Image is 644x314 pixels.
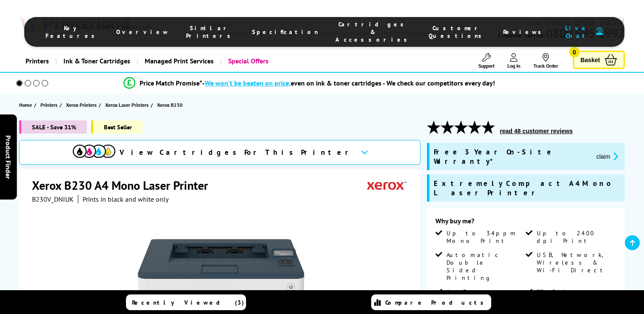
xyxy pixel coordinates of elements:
[4,76,614,91] li: modal_Promise
[507,53,521,69] a: Log In
[4,135,13,179] span: Product Finder
[335,20,412,43] span: Cartridges & Accessories
[40,100,57,109] span: Printers
[447,251,524,282] span: Automatic Double Sided Printing
[478,53,495,69] a: Support
[573,51,625,69] a: Basket 0
[596,27,603,35] img: user-headset-duotone.svg
[252,28,318,36] span: Specification
[32,177,217,193] h1: Xerox B230 A4 Mono Laser Printer
[385,299,488,306] span: Compare Products
[140,79,202,87] span: Price Match Promise*
[91,120,143,134] span: Best Seller
[19,50,55,72] a: Printers
[537,229,614,245] span: Up to 2400 dpi Print
[40,100,60,109] a: Printers
[46,24,99,40] span: Key Features
[205,79,291,87] span: We won’t be beaten on price,
[581,54,600,66] span: Basket
[533,53,558,69] a: Track Order
[157,100,183,109] span: Xerox B230
[105,100,149,109] span: Xerox Laser Printers
[126,294,246,310] a: Recently Viewed (3)
[507,63,521,69] span: Log In
[73,145,115,158] img: View Cartridges
[132,299,244,306] span: Recently Viewed (3)
[503,28,546,36] span: Reviews
[157,100,185,109] a: Xerox B230
[202,79,495,87] div: - even on ink & toner cartridges - We check our competitors every day!
[137,50,220,72] a: Managed Print Services
[429,24,486,40] span: Customer Questions
[447,288,524,311] span: As Fast as 6.8 Seconds First page
[66,100,97,109] span: Xerox Printers
[537,251,614,274] span: USB, Network, Wireless & Wi-Fi Direct
[447,229,524,245] span: Up to 34ppm Mono Print
[537,288,614,303] span: PCL 5/6, PostScript 3
[83,195,169,203] i: Prints in black and white only
[66,100,99,109] a: Xerox Printers
[19,120,87,134] span: SALE - Save 31%
[32,195,74,203] span: B230V_DNIUK
[497,127,575,135] button: read 48 customer reviews
[63,50,130,72] span: Ink & Toner Cartridges
[105,100,151,109] a: Xerox Laser Printers
[186,24,235,40] span: Similar Printers
[371,294,491,310] a: Compare Products
[19,100,34,109] a: Home
[434,147,590,166] span: Free 3 Year On-Site Warranty*
[220,50,275,72] a: Special Offers
[434,179,620,197] span: Extremely Compact A4 Mono Laser Printer
[55,50,137,72] a: Ink & Toner Cartridges
[569,47,580,57] span: 0
[563,24,592,40] span: Live Chat
[367,177,406,193] img: Xerox
[435,217,616,229] div: Why buy me?
[594,151,621,161] button: promo-description
[120,148,354,157] span: View Cartridges For This Printer
[19,100,32,109] span: Home
[478,63,495,69] span: Support
[116,28,169,36] span: Overview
